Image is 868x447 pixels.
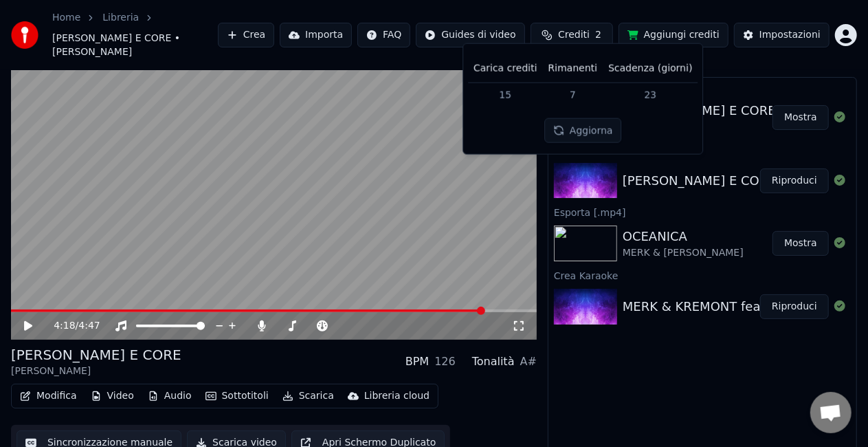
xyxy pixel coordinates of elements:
nav: breadcrumb [52,11,218,59]
div: [PERSON_NAME] [11,364,181,378]
span: Crediti [558,28,590,42]
div: [PERSON_NAME] E CORE [623,171,776,190]
div: Crea Karaoke [548,267,856,283]
a: Aprire la chat [810,392,852,433]
span: 4:47 [78,319,100,333]
div: 126 [434,353,456,370]
button: Crea [218,23,274,47]
button: Mostra [772,231,829,256]
span: 2 [595,28,601,42]
div: A# [520,353,537,370]
button: Video [85,386,140,406]
button: Guides di video [416,23,524,47]
div: / [54,319,87,333]
div: [PERSON_NAME] E CORE [11,345,181,364]
a: Home [52,11,80,25]
span: 4:18 [54,319,75,333]
th: Scadenza (giorni) [603,55,698,83]
button: Mostra [772,105,829,130]
div: MERK & [PERSON_NAME] [623,246,744,260]
button: FAQ [357,23,410,47]
div: Impostazioni [759,28,821,42]
td: 23 [603,83,698,107]
button: Modifica [14,386,82,406]
div: Libreria cloud [364,389,430,403]
button: Aggiungi crediti [619,23,728,47]
div: OCEANICA [623,227,744,246]
button: Importa [280,23,352,47]
th: Rimanenti [543,55,603,83]
button: Impostazioni [734,23,830,47]
button: Aggiorna [544,118,622,143]
a: Libreria [102,11,139,25]
th: Carica crediti [468,55,543,83]
button: Riproduci [760,168,829,193]
div: BPM [405,353,429,370]
div: Tonalità [472,353,515,370]
div: Esporta [.mp4] [548,204,856,220]
span: [PERSON_NAME] E CORE • [PERSON_NAME] [52,32,218,59]
button: Audio [142,386,197,406]
td: 7 [543,83,603,107]
img: youka [11,21,38,49]
button: Crediti2 [531,23,613,47]
td: 15 [468,83,543,107]
button: Scarica [277,386,340,406]
button: Riproduci [760,294,829,319]
button: Sottotitoli [200,386,274,406]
